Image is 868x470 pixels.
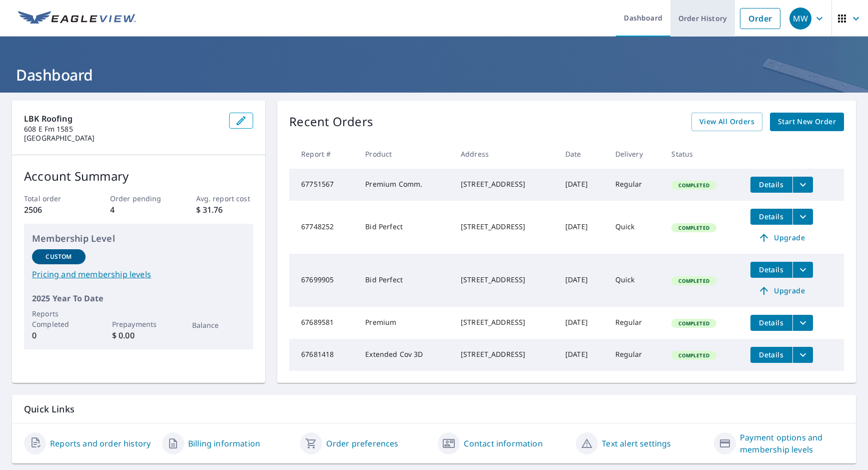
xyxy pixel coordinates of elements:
[792,347,813,363] button: filesDropdownBtn-67681418
[756,265,786,274] span: Details
[357,254,453,307] td: Bid Perfect
[792,209,813,225] button: filesDropdownBtn-67748252
[357,339,453,371] td: Extended Cov 3D
[32,329,86,341] p: 0
[32,268,245,280] a: Pricing and membership levels
[112,319,166,329] p: Prepayments
[461,179,549,189] div: [STREET_ADDRESS]
[453,139,557,169] th: Address
[792,177,813,193] button: filesDropdownBtn-67751567
[672,182,715,189] span: Completed
[756,180,786,189] span: Details
[607,254,664,307] td: Quick
[357,139,453,169] th: Product
[32,308,86,329] p: Reports Completed
[607,139,664,169] th: Delivery
[770,113,844,131] a: Start New Order
[789,8,811,30] div: MW
[24,167,253,185] p: Account Summary
[196,204,254,216] p: $ 31.76
[289,339,357,371] td: 67681418
[750,230,813,246] a: Upgrade
[289,201,357,254] td: 67748252
[461,222,549,232] div: [STREET_ADDRESS]
[607,307,664,339] td: Regular
[24,125,221,134] p: 608 E Fm 1585
[357,307,453,339] td: Premium
[32,292,245,304] p: 2025 Year To Date
[289,139,357,169] th: Report #
[602,437,671,449] a: Text alert settings
[756,212,786,221] span: Details
[289,307,357,339] td: 67689581
[672,224,715,231] span: Completed
[557,254,607,307] td: [DATE]
[756,285,807,297] span: Upgrade
[691,113,762,131] a: View All Orders
[112,329,166,341] p: $ 0.00
[357,201,453,254] td: Bid Perfect
[326,437,399,449] a: Order preferences
[24,134,221,143] p: [GEOGRAPHIC_DATA]
[461,317,549,327] div: [STREET_ADDRESS]
[750,262,792,278] button: detailsBtn-67699905
[740,8,780,29] a: Order
[289,113,373,131] p: Recent Orders
[557,307,607,339] td: [DATE]
[289,254,357,307] td: 67699905
[756,350,786,359] span: Details
[672,352,715,359] span: Completed
[756,232,807,244] span: Upgrade
[464,437,542,449] a: Contact information
[699,116,754,128] span: View All Orders
[557,339,607,371] td: [DATE]
[557,201,607,254] td: [DATE]
[792,315,813,331] button: filesDropdownBtn-67689581
[46,252,72,261] p: Custom
[778,116,836,128] span: Start New Order
[18,11,136,26] img: EV Logo
[557,169,607,201] td: [DATE]
[32,232,245,245] p: Membership Level
[756,318,786,327] span: Details
[607,201,664,254] td: Quick
[461,275,549,285] div: [STREET_ADDRESS]
[750,209,792,225] button: detailsBtn-67748252
[188,437,260,449] a: Billing information
[750,347,792,363] button: detailsBtn-67681418
[607,169,664,201] td: Regular
[750,315,792,331] button: detailsBtn-67689581
[557,139,607,169] th: Date
[461,349,549,359] div: [STREET_ADDRESS]
[110,204,168,216] p: 4
[24,204,82,216] p: 2506
[740,431,844,455] a: Payment options and membership levels
[196,193,254,204] p: Avg. report cost
[750,177,792,193] button: detailsBtn-67751567
[110,193,168,204] p: Order pending
[672,320,715,327] span: Completed
[192,320,246,330] p: Balance
[663,139,742,169] th: Status
[24,193,82,204] p: Total order
[750,283,813,299] a: Upgrade
[672,277,715,284] span: Completed
[24,113,221,125] p: LBK Roofing
[607,339,664,371] td: Regular
[289,169,357,201] td: 67751567
[357,169,453,201] td: Premium Comm.
[50,437,151,449] a: Reports and order history
[12,65,856,85] h1: Dashboard
[792,262,813,278] button: filesDropdownBtn-67699905
[24,403,844,415] p: Quick Links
